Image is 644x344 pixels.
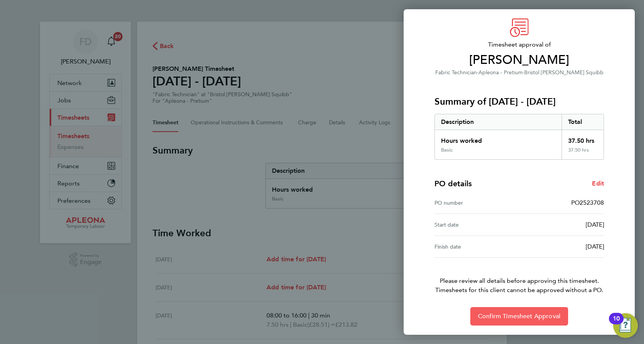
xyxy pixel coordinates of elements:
[434,220,519,229] div: Start date
[434,114,604,160] div: Summary of 16 - 22 Aug 2025
[434,178,472,189] h4: PO details
[425,286,613,295] span: Timesheets for this client cannot be approved without a PO.
[441,147,453,153] div: Basic
[434,52,604,68] span: [PERSON_NAME]
[613,313,638,338] button: Open Resource Center, 10 new notifications
[434,40,604,49] span: Timesheet approval of
[478,69,523,76] span: Apleona - Pretium
[571,199,604,206] span: PO2523708
[478,312,560,320] span: Confirm Timesheet Approval
[435,69,477,76] span: Fabric Technician
[425,258,613,295] p: Please review all details before approving this timesheet.
[562,130,604,147] div: 37.50 hrs
[434,95,604,108] h3: Summary of [DATE] - [DATE]
[562,114,604,130] div: Total
[524,69,604,76] span: Bristol [PERSON_NAME] Squibb
[435,130,562,147] div: Hours worked
[613,319,620,329] div: 10
[592,179,604,188] a: Edit
[470,307,568,326] button: Confirm Timesheet Approval
[519,220,604,229] div: [DATE]
[519,242,604,251] div: [DATE]
[435,114,562,130] div: Description
[523,69,524,76] span: ·
[434,198,519,207] div: PO number
[434,242,519,251] div: Finish date
[562,147,604,159] div: 37.50 hrs
[477,69,478,76] span: ·
[592,180,604,187] span: Edit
